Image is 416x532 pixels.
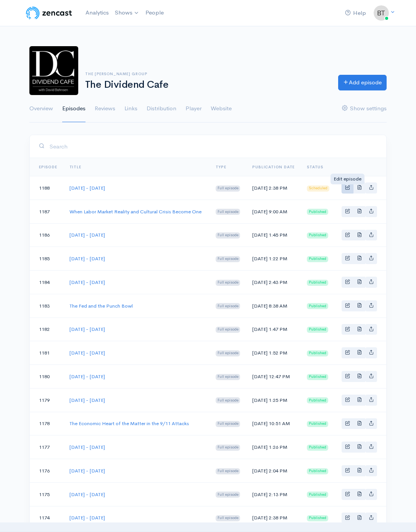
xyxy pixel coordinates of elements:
[374,5,389,21] img: ...
[246,223,301,247] td: [DATE] 1:45 PM
[342,5,369,21] a: Help
[246,459,301,483] td: [DATE] 2:04 PM
[342,465,377,476] div: Basic example
[307,303,328,309] span: Published
[30,176,63,200] td: 1188
[307,256,328,262] span: Published
[307,280,328,286] span: Published
[30,271,63,294] td: 1184
[342,371,377,382] div: Basic example
[49,139,377,154] input: Search
[69,491,105,498] a: [DATE] - [DATE]
[246,200,301,223] td: [DATE] 9:00 AM
[246,482,301,506] td: [DATE] 2:13 PM
[342,300,377,311] div: Basic example
[69,208,202,215] a: When Labor Market Reality and Cultural Crisis Become One
[342,418,377,429] div: Basic example
[246,247,301,271] td: [DATE] 1:22 PM
[246,365,301,389] td: [DATE] 12:47 PM
[69,420,189,427] a: The Economic Heart of the Matter in the 9/11 Attacks
[246,412,301,435] td: [DATE] 10:51 AM
[216,374,240,380] span: Full episode
[307,421,328,427] span: Published
[246,294,301,318] td: [DATE] 8:38 AM
[216,468,240,474] span: Full episode
[246,341,301,365] td: [DATE] 1:52 PM
[29,95,53,123] a: Overview
[69,303,133,309] a: The Fed and the Punch Bowl
[30,365,63,389] td: 1180
[142,5,167,21] a: People
[69,185,105,191] a: [DATE] - [DATE]
[342,347,377,358] div: Basic example
[30,459,63,483] td: 1176
[147,95,176,123] a: Distribution
[69,232,105,238] a: [DATE] - [DATE]
[252,164,295,169] a: Publication date
[246,271,301,294] td: [DATE] 2:43 PM
[30,223,63,247] td: 1186
[216,232,240,239] span: Full episode
[342,95,387,123] a: Show settings
[69,373,105,380] a: [DATE] - [DATE]
[342,182,377,193] div: Basic example
[342,277,377,288] div: Basic example
[307,397,328,403] span: Published
[307,232,328,239] span: Published
[307,468,328,474] span: Published
[69,326,105,332] a: [DATE] - [DATE]
[39,164,57,169] a: Episode
[85,72,329,76] h6: The [PERSON_NAME] Group
[30,341,63,365] td: 1181
[30,294,63,318] td: 1183
[307,492,328,498] span: Published
[246,506,301,530] td: [DATE] 2:38 PM
[185,95,202,123] a: Player
[69,514,105,521] a: [DATE] - [DATE]
[342,206,377,217] div: Basic example
[307,374,328,380] span: Published
[307,185,329,192] span: Scheduled
[246,318,301,341] td: [DATE] 1:47 PM
[216,515,240,521] span: Full episode
[307,515,328,521] span: Published
[246,176,301,200] td: [DATE] 2:38 PM
[25,5,73,21] img: ZenCast Logo
[30,412,63,435] td: 1178
[342,253,377,264] div: Basic example
[30,247,63,271] td: 1185
[216,209,240,215] span: Full episode
[216,185,240,192] span: Full episode
[62,95,85,123] a: Episodes
[69,350,105,356] a: [DATE] - [DATE]
[216,164,226,169] a: Type
[95,95,115,123] a: Reviews
[342,513,377,524] div: Basic example
[246,388,301,412] td: [DATE] 1:25 PM
[338,75,387,90] a: Add episode
[69,255,105,262] a: [DATE] - [DATE]
[82,5,112,21] a: Analytics
[211,95,232,123] a: Website
[85,79,329,90] h1: The Dividend Cafe
[112,5,142,21] a: Shows
[30,435,63,459] td: 1177
[69,279,105,285] a: [DATE] - [DATE]
[216,256,240,262] span: Full episode
[124,95,137,123] a: Links
[216,492,240,498] span: Full episode
[216,303,240,309] span: Full episode
[342,324,377,335] div: Basic example
[216,421,240,427] span: Full episode
[69,444,105,450] a: [DATE] - [DATE]
[307,350,328,356] span: Published
[342,395,377,406] div: Basic example
[342,230,377,241] div: Basic example
[342,442,377,453] div: Basic example
[216,445,240,451] span: Full episode
[216,350,240,356] span: Full episode
[307,327,328,333] span: Published
[69,164,81,169] a: Title
[30,318,63,341] td: 1182
[30,506,63,530] td: 1174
